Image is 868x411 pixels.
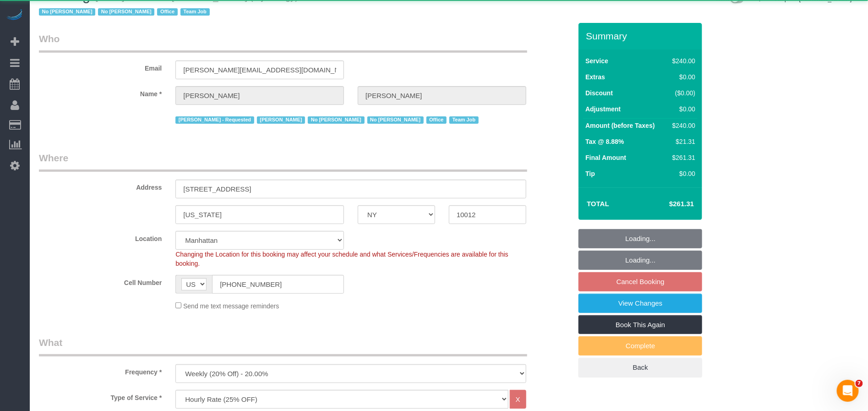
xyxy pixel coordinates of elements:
span: Office [426,116,447,124]
input: Last Name [358,86,526,105]
a: View Changes [579,294,702,313]
label: Name * [32,86,169,99]
label: Amount (before Taxes) [585,121,655,130]
span: No [PERSON_NAME] [98,8,154,16]
img: Automaid Logo [5,9,24,22]
label: Tax @ 8.88% [585,137,624,146]
div: $240.00 [669,121,695,130]
input: First Name [175,86,344,105]
span: Send me text message reminders [183,302,279,310]
label: Location [32,231,169,243]
legend: Who [39,32,527,53]
span: No [PERSON_NAME] [39,8,95,16]
div: $0.00 [669,72,695,82]
label: Email [32,60,169,73]
span: [PERSON_NAME] [257,116,305,124]
span: 7 [856,380,863,387]
input: Cell Number [212,275,344,294]
label: Final Amount [585,153,626,162]
a: Back [579,358,702,377]
iframe: Intercom live chat [837,380,859,402]
div: $240.00 [669,56,695,66]
input: Zip Code [449,205,526,224]
span: Changing the Location for this booking may affect your schedule and what Services/Frequencies are... [175,251,508,267]
label: Tip [585,169,595,178]
label: Address [32,180,169,192]
label: Adjustment [585,104,621,114]
label: Discount [585,88,613,98]
a: Book This Again [579,315,702,334]
div: $0.00 [669,169,695,178]
span: Team Job [449,116,479,124]
label: Service [585,56,608,66]
span: Office [157,8,177,16]
label: Type of Service * [32,390,169,402]
label: Extras [585,72,605,82]
span: Team Job [180,8,210,16]
span: No [PERSON_NAME] [308,116,364,124]
h3: Summary [586,31,698,41]
input: Email [175,60,344,79]
h4: $261.31 [642,200,694,208]
strong: Total [587,200,609,208]
span: [PERSON_NAME] - Requested [175,116,254,124]
div: $261.31 [669,153,695,162]
label: Cell Number [32,275,169,287]
div: ($0.00) [669,88,695,98]
legend: What [39,336,527,356]
span: No [PERSON_NAME] [367,116,424,124]
div: $21.31 [669,137,695,146]
label: Frequency * [32,364,169,377]
input: City [175,205,344,224]
legend: Where [39,151,527,172]
div: $0.00 [669,104,695,114]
